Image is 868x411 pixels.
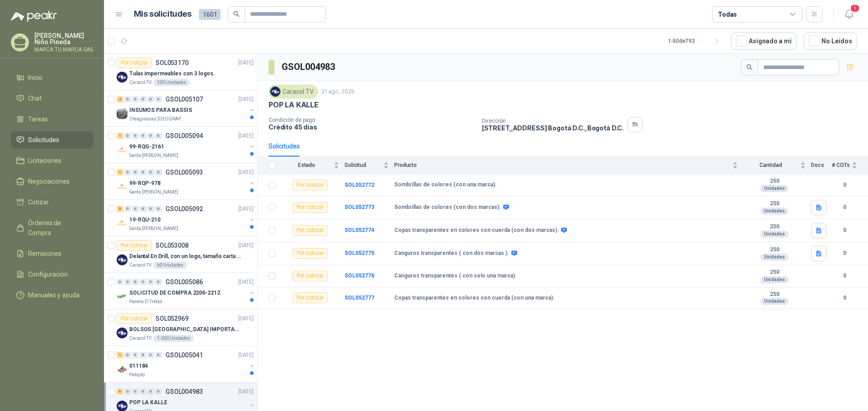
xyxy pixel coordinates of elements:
[132,169,139,175] div: 0
[238,205,254,213] p: [DATE]
[165,206,203,212] p: GSOL005092
[129,79,151,86] p: Caracol TV
[238,59,254,67] p: [DATE]
[117,291,127,302] img: Company Logo
[155,96,162,102] div: 0
[155,133,162,139] div: 0
[28,93,42,103] span: Chat
[165,352,203,358] p: GSOL005041
[760,231,788,238] div: Unidades
[117,145,127,156] img: Company Logo
[117,218,127,229] img: Company Logo
[292,180,328,190] div: Por cotizar
[344,295,374,301] a: SOL052777
[28,114,48,124] span: Tareas
[11,266,93,283] a: Configuración
[165,388,203,395] p: GSOL004983
[11,111,93,128] a: Tareas
[132,352,139,358] div: 0
[238,241,254,250] p: [DATE]
[147,133,154,139] div: 0
[117,277,255,305] a: 0 0 0 0 0 0 GSOL005086[DATE] Company LogoSOLICITUD DE COMPRA 2206-2212Panela El Trébol
[760,208,788,215] div: Unidades
[117,94,255,123] a: 2 0 0 0 0 0 GSOL005107[DATE] Company LogoINSUMOS PARA BASSISOleaginosas [GEOGRAPHIC_DATA][PERSON_...
[804,32,857,50] button: No Leídos
[153,79,190,86] div: 300 Unidades
[292,248,328,259] div: Por cotizar
[841,6,857,23] button: 1
[165,169,203,175] p: GSOL005093
[760,298,788,305] div: Unidades
[394,250,509,257] b: Canguros transparentes ( con dos marcas ).
[28,197,49,207] span: Cotizar
[34,32,93,45] p: [PERSON_NAME] Niño Pineda
[117,313,152,324] div: Por cotizar
[117,240,152,251] div: Por cotizar
[270,87,280,97] img: Company Logo
[104,236,257,273] a: Por cotizarSOL053008[DATE] Company LogoDelantal En Drill, con un logo, tamaño carta 1 tinta (Se e...
[147,388,154,395] div: 0
[238,168,254,177] p: [DATE]
[832,203,857,212] b: 0
[28,135,59,145] span: Solicitudes
[394,272,517,280] b: Canguros transparentes ( con solo una marca).
[11,286,93,304] a: Manuales y ayuda
[344,182,374,188] a: SOL052772
[233,11,240,17] span: search
[117,350,255,379] a: 1 0 0 0 0 0 GSOL005041[DATE] Company Logo011184Patojito
[292,225,328,236] div: Por cotizar
[743,291,806,298] b: 250
[129,335,151,342] p: Caracol TV
[743,157,811,174] th: Cantidad
[156,60,189,66] p: SOL053170
[292,292,328,303] div: Por cotizar
[394,181,497,189] b: Sombrillas de colores (con una marca).
[832,181,857,189] b: 0
[117,169,123,175] div: 1
[11,152,93,169] a: Licitaciones
[11,214,93,241] a: Órdenes de Compra
[321,88,354,96] p: 21 ago, 2025
[743,178,806,185] b: 250
[269,123,475,131] p: Crédito 45 días
[743,246,806,254] b: 250
[269,141,300,151] div: Solicitudes
[140,133,146,139] div: 0
[129,398,167,407] p: POP LA KALLE
[129,298,162,305] p: Panela El Trébol
[11,173,93,190] a: Negociaciones
[394,295,555,302] b: Copas transparentes en colores con cuerda (con una marca).
[344,204,374,210] a: SOL052773
[155,388,162,395] div: 0
[129,262,151,269] p: Caracol TV
[117,167,255,196] a: 1 0 0 0 0 0 GSOL005093[DATE] Company Logo99-RQP-978Santa [PERSON_NAME]
[153,335,194,342] div: 1.000 Unidades
[117,57,152,68] div: Por cotizar
[140,169,146,175] div: 0
[132,133,139,139] div: 0
[11,194,93,211] a: Cotizar
[129,115,186,123] p: Oleaginosas [GEOGRAPHIC_DATA][PERSON_NAME]
[132,388,139,395] div: 0
[132,279,139,285] div: 0
[140,352,146,358] div: 0
[238,351,254,360] p: [DATE]
[760,185,788,192] div: Unidades
[165,133,203,139] p: GSOL005094
[482,124,624,132] p: [STREET_ADDRESS] Bogotá D.C. , Bogotá D.C.
[155,169,162,175] div: 0
[238,95,254,104] p: [DATE]
[760,276,788,283] div: Unidades
[156,315,189,322] p: SOL052969
[129,106,192,115] p: INSUMOS PARA BASSIS
[199,9,221,20] span: 1601
[117,72,127,83] img: Company Logo
[238,388,254,396] p: [DATE]
[718,9,737,19] div: Todas
[394,227,559,234] b: Copas transparentes en colores con cuerda (con dos marcas).
[11,11,57,22] img: Logo peakr
[28,73,42,83] span: Inicio
[28,269,68,279] span: Configuración
[743,223,806,231] b: 250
